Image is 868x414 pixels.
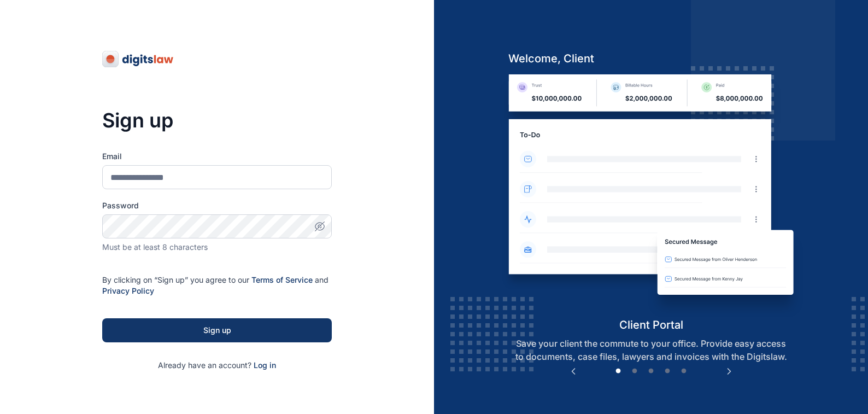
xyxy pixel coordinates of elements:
div: Sign up [120,325,314,336]
p: Save your client the commute to your office. Provide easy access to documents, case files, lawyer... [500,337,803,363]
h5: welcome, client [500,51,803,66]
a: Log in [254,360,276,370]
button: 1 [613,366,624,377]
img: client-portal [500,74,803,317]
button: Sign up [102,318,332,342]
button: Previous [568,366,579,377]
img: digitslaw-logo [102,50,174,68]
a: Terms of Service [251,275,313,284]
button: 3 [646,366,656,377]
button: Next [724,366,735,377]
label: Password [102,200,332,211]
button: 5 [678,366,689,377]
p: By clicking on “Sign up” you agree to our and [102,275,332,296]
a: Privacy Policy [102,286,154,295]
button: 4 [662,366,673,377]
p: Already have an account? [102,360,332,371]
h3: Sign up [102,109,332,131]
button: 2 [629,366,640,377]
label: Email [102,151,332,162]
h5: client portal [500,317,803,333]
div: Must be at least 8 characters [102,242,332,253]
